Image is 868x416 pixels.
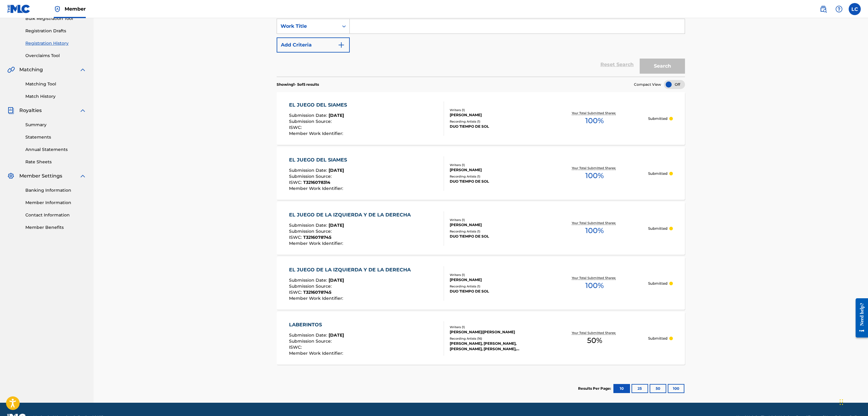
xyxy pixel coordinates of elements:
img: 9d2ae6d4665cec9f34b9.svg [338,41,345,49]
span: Matching [19,66,43,73]
a: Member Information [25,200,86,206]
button: 100 [668,384,684,393]
p: Showing 1 - 5 of 5 results [277,82,319,87]
p: Submitted [648,281,667,286]
div: DUO TIEMPO DE SOL [450,289,541,294]
span: ISWC : [289,235,303,240]
div: Recording Artists ( 1 ) [450,284,541,289]
div: Writers ( 1 ) [450,163,541,167]
img: expand [79,172,86,180]
span: 50 % [587,335,602,346]
div: DUO TIEMPO DE SOL [450,179,541,184]
img: help [835,5,843,13]
div: Writers ( 1 ) [450,108,541,112]
a: EL JUEGO DEL SIAMESSubmission Date:[DATE]Submission Source:ISWC:Member Work Identifier:Writers (1... [277,92,685,145]
a: Bulk Registration Tool [25,15,86,22]
span: ISWC : [289,180,303,185]
div: Recording Artists ( 1 ) [450,174,541,179]
div: Recording Artists ( 1 ) [450,119,541,124]
div: [PERSON_NAME] [450,222,541,228]
img: search [820,5,827,13]
a: Banking Information [25,187,86,194]
div: Recording Artists ( 16 ) [450,336,541,341]
img: Matching [7,66,15,73]
span: Submission Date : [289,113,329,118]
div: EL JUEGO DE LA IZQUIERDA Y DE LA DERECHA [289,211,414,219]
a: Rate Sheets [25,159,86,165]
span: Compact View [634,82,661,87]
span: Submission Date : [289,168,329,173]
button: 50 [650,384,666,393]
span: Member Work Identifier : [289,296,345,301]
img: Royalties [7,107,14,114]
button: Add Criteria [277,37,350,53]
div: Work Title [281,23,335,30]
a: Matching Tool [25,81,86,87]
div: Drag [840,393,843,411]
div: Recording Artists ( 1 ) [450,229,541,234]
div: EL JUEGO DE LA IZQUIERDA Y DE LA DERECHA [289,266,414,274]
span: Member [65,5,86,12]
div: DUO TIEMPO DE SOL [450,124,541,129]
div: [PERSON_NAME] [450,112,541,118]
div: [PERSON_NAME]|[PERSON_NAME] [450,329,541,335]
img: expand [79,107,86,114]
span: Submission Source : [289,283,333,289]
iframe: Resource Center [851,294,868,342]
form: Search Form [277,19,685,77]
p: Submitted [648,116,667,121]
div: [PERSON_NAME] [450,277,541,283]
span: ISWC : [289,344,303,350]
div: User Menu [849,3,861,15]
span: Submission Source : [289,229,333,234]
span: 100 % [585,225,604,236]
span: [DATE] [329,113,344,118]
span: Royalties [19,107,42,114]
p: Your Total Submitted Shares: [572,111,617,115]
span: [DATE] [329,168,344,173]
div: EL JUEGO DEL SIAMES [289,156,350,164]
div: LABERINTOS [289,321,345,328]
div: Writers ( 1 ) [450,273,541,277]
p: Your Total Submitted Shares: [572,276,617,280]
p: Results Per Page: [578,386,612,391]
span: Member Settings [19,172,62,180]
div: DUO TIEMPO DE SOL [450,234,541,239]
span: 100 % [585,115,604,126]
span: [DATE] [329,222,344,228]
div: Writers ( 1 ) [450,325,541,329]
a: Registration History [25,40,86,46]
span: 100 % [585,280,604,291]
img: Top Rightsholder [54,5,61,13]
span: T3216078745 [303,290,331,295]
img: MLC Logo [7,5,31,13]
a: EL JUEGO DEL SIAMESSubmission Date:[DATE]Submission Source:ISWC:T3216078314Member Work Identifier... [277,147,685,200]
p: Your Total Submitted Shares: [572,331,617,335]
p: Submitted [648,336,667,341]
span: Submission Date : [289,277,329,283]
a: Registration Drafts [25,28,86,34]
p: Your Total Submitted Shares: [572,166,617,170]
div: EL JUEGO DEL SIAMES [289,101,350,109]
span: Submission Source : [289,119,333,124]
span: Submission Source : [289,338,333,344]
a: Summary [25,122,86,128]
span: [DATE] [329,332,344,338]
span: 100 % [585,170,604,181]
a: Match History [25,93,86,100]
span: [DATE] [329,277,344,283]
a: Public Search [817,3,829,15]
a: EL JUEGO DE LA IZQUIERDA Y DE LA DERECHASubmission Date:[DATE]Submission Source:ISWC:T3216078745M... [277,257,685,310]
div: [PERSON_NAME] [450,167,541,173]
span: T3216078314 [303,180,330,185]
a: Member Benefits [25,224,86,231]
span: ISWC : [289,290,303,295]
p: Submitted [648,171,667,176]
span: Member Work Identifier : [289,241,345,246]
iframe: Chat Widget [838,387,868,416]
a: Contact Information [25,212,86,218]
p: Submitted [648,226,667,231]
span: T3216078745 [303,235,331,240]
